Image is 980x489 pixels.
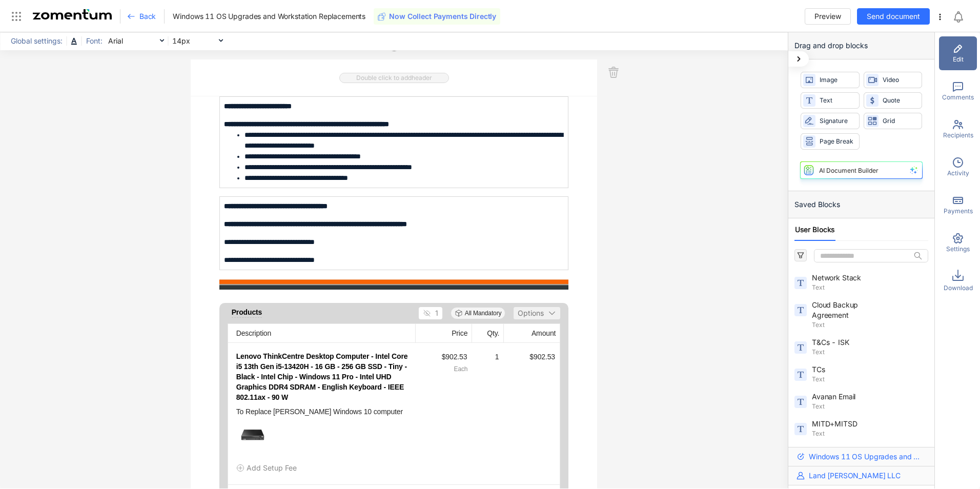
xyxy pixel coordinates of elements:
[487,329,499,337] span: Qty.
[7,35,65,47] span: Global settings:
[939,264,977,298] div: Download
[247,462,297,474] span: Add Setup Fee
[812,375,926,384] span: Text
[867,11,920,22] span: Send document
[794,249,807,261] button: filter
[788,390,934,413] div: Avanan EmailText
[518,308,544,319] span: Options
[788,335,934,359] div: T&Cs - ISKText
[389,11,496,22] span: Now Collect Payments Directly
[939,150,977,184] div: Activity
[812,402,926,411] span: Text
[474,351,499,362] div: 1
[108,33,164,49] span: Arial
[883,96,917,106] span: Quote
[172,33,223,49] span: 14px
[812,364,889,375] span: TCs
[812,320,926,330] span: Text
[505,351,556,362] div: $902.53
[139,11,156,22] span: Back
[944,283,973,293] span: Download
[883,116,917,126] span: Grid
[788,32,934,59] div: Drag and drop blocks
[812,348,926,357] span: Text
[946,244,970,254] span: Settings
[820,75,854,85] span: Image
[939,188,977,222] div: Payments
[820,137,854,147] span: Page Break
[943,131,973,140] span: Recipients
[228,324,416,342] div: Description
[788,271,934,294] div: Network StackText
[339,73,449,83] span: Double click to add header
[812,419,889,429] span: MITD+MITSD
[788,417,934,440] div: MITD+MITSDText
[942,93,974,102] span: Comments
[514,307,560,319] button: Options
[864,113,923,129] div: Grid
[801,72,860,88] div: Image
[812,337,889,348] span: T&Cs - ISK
[952,5,973,28] div: Notifications
[451,307,506,319] span: All Mandatory
[809,452,926,462] span: Windows 11 OS Upgrades and Workstation Replacements
[788,191,934,218] div: Saved Blocks
[939,112,977,146] div: Recipients
[944,207,973,216] span: Payments
[820,96,854,106] span: Text
[953,55,964,64] span: Edit
[939,36,977,70] div: Edit
[417,364,467,374] span: Each
[819,167,879,174] div: AI Document Builder
[939,226,977,260] div: Settings
[864,92,923,109] div: Quote
[238,421,267,450] img: thumbnail
[795,225,835,235] span: User Blocks
[374,8,500,25] button: Now Collect Payments Directly
[812,283,926,292] span: Text
[805,8,851,25] button: Preview
[801,133,860,150] div: Page Break
[883,75,917,85] span: Video
[812,300,889,320] span: Cloud Backup Agreement
[812,392,889,402] span: Avanan Email
[801,92,860,109] div: Text
[820,116,854,126] span: Signature
[812,273,889,283] span: Network Stack
[788,362,934,386] div: TCsText
[33,9,112,19] img: Zomentum Logo
[797,252,804,259] span: filter
[947,169,969,178] span: Activity
[236,460,297,476] button: Add Setup Fee
[939,74,977,108] div: Comments
[236,351,412,402] span: Lenovo ThinkCentre Desktop Computer - Intel Core i5 13th Gen i5-13420H - 16 GB - 256 GB SSD - Tin...
[232,307,262,318] div: Products
[857,8,930,25] button: Send document
[452,329,467,337] span: Price
[814,11,841,22] span: Preview
[809,471,901,481] span: Land [PERSON_NAME] LLC
[83,35,105,47] span: Font:
[532,329,556,337] span: Amount
[864,72,923,88] div: Video
[812,429,926,438] span: Text
[173,11,365,22] span: Windows 11 OS Upgrades and Workstation Replacements
[441,351,468,362] div: $902.53
[788,298,934,332] div: Cloud Backup AgreementText
[236,406,412,417] div: To Replace [PERSON_NAME] Windows 10 computer
[801,113,860,129] div: Signature
[419,307,442,319] button: 1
